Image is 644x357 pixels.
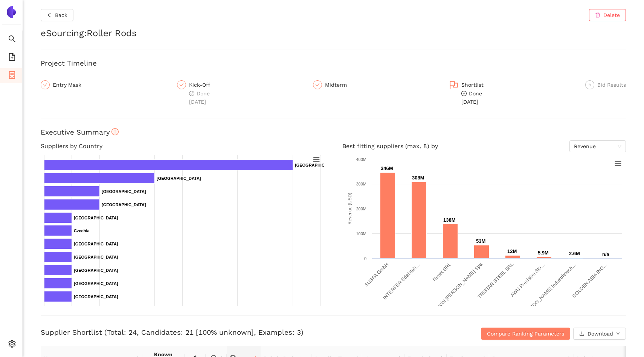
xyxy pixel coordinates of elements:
[41,80,172,89] div: Entry Mask
[569,251,580,256] text: 2.6M
[428,261,484,317] text: Novacciai [PERSON_NAME] Spa
[74,255,118,259] text: [GEOGRAPHIC_DATA]
[74,242,118,246] text: [GEOGRAPHIC_DATA]
[579,331,584,337] span: download
[179,83,184,87] span: check
[432,262,452,282] text: Nimet SRL
[43,83,47,87] span: check
[538,250,549,256] text: 5.9M
[616,332,620,336] span: down
[481,328,570,340] button: Compare Ranking Parameters
[41,328,431,337] h3: Supplier Shortlist (Total: 24, Candidates: 21 [100% unknown], Examples: 3)
[461,91,467,96] span: check-circle
[571,262,608,299] text: GOLDEN ASIA IND…
[53,80,86,89] div: Entry Mask
[111,128,119,135] span: info-circle
[8,337,16,352] span: setting
[589,9,626,21] button: deleteDelete
[510,262,546,298] text: AWU Precision Slo…
[8,69,16,84] span: container
[55,11,67,19] span: Back
[74,216,118,220] text: [GEOGRAPHIC_DATA]
[588,329,613,338] span: Download
[595,12,600,18] span: delete
[41,9,73,21] button: leftBack
[189,91,194,96] span: check-circle
[325,80,351,89] div: Midterm
[189,90,210,105] span: Done [DATE]
[520,262,577,319] text: [PERSON_NAME] Industrietech…
[74,281,118,286] text: [GEOGRAPHIC_DATA]
[41,140,324,152] h4: Suppliers by Country
[381,165,393,171] text: 346M
[603,11,620,19] span: Delete
[589,82,591,87] span: 5
[74,294,118,299] text: [GEOGRAPHIC_DATA]
[342,140,626,152] h4: Best fitting suppliers (max. 8) by
[356,207,366,211] text: 200M
[356,182,366,186] text: 300M
[487,329,564,338] span: Compare Ranking Parameters
[363,262,390,288] text: SUSPA GmbH
[157,176,201,181] text: [GEOGRAPHIC_DATA]
[461,90,482,105] span: Done [DATE]
[443,217,456,223] text: 138M
[8,32,16,47] span: search
[102,189,146,194] text: [GEOGRAPHIC_DATA]
[412,175,424,181] text: 308M
[602,251,610,257] text: n/a
[597,82,626,88] span: Bid Results
[295,163,339,167] text: [GEOGRAPHIC_DATA]
[476,238,485,244] text: 53M
[356,231,366,236] text: 100M
[41,127,626,137] h3: Executive Summary
[477,262,515,300] text: TRISTAR STEEL SRL
[74,228,90,233] text: Czechia
[364,256,366,261] text: 0
[315,83,320,87] span: check
[102,202,146,207] text: [GEOGRAPHIC_DATA]
[449,80,581,106] div: Shortlistcheck-circleDone[DATE]
[449,80,458,89] span: flag
[356,157,366,162] text: 400M
[347,193,353,225] text: Revenue (USD)
[189,80,215,89] div: Kick-Off
[507,248,517,254] text: 12M
[41,27,626,40] h2: eSourcing : Roller Rods
[74,268,118,273] text: [GEOGRAPHIC_DATA]
[5,6,17,18] img: Logo
[8,51,16,66] span: file-add
[574,141,621,152] span: Revenue
[573,328,626,340] button: downloadDownloaddown
[382,262,421,301] text: INTERFER Edelstah…
[461,80,488,89] div: Shortlist
[41,58,626,68] h3: Project Timeline
[47,12,52,18] span: left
